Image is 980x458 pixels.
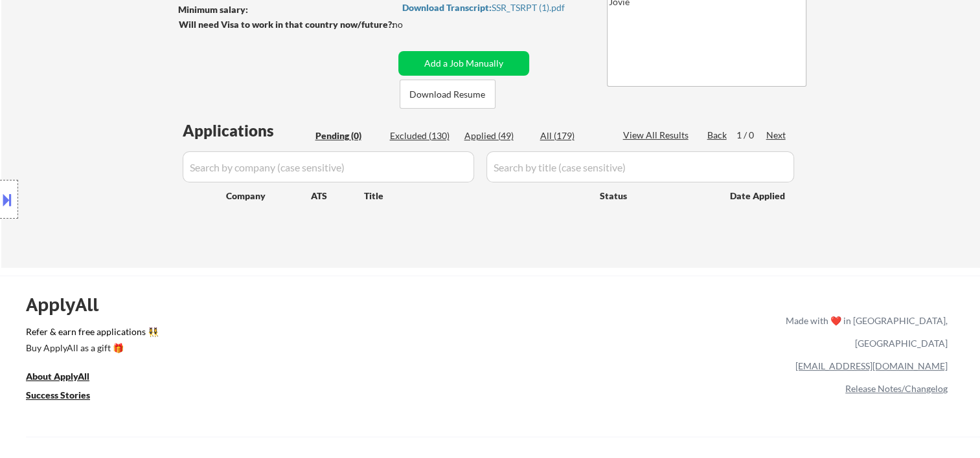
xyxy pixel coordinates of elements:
[390,129,455,142] div: Excluded (130)
[398,51,529,76] button: Add a Job Manually
[464,129,529,142] div: Applied (49)
[707,129,728,142] div: Back
[393,18,429,31] div: no
[781,309,948,354] div: Made with ❤️ in [GEOGRAPHIC_DATA], [GEOGRAPHIC_DATA]
[315,129,380,142] div: Pending (0)
[178,4,248,15] strong: Minimum salary:
[364,190,587,202] div: Title
[402,2,492,13] strong: Download Transcript:
[795,360,948,371] a: [EMAIL_ADDRESS][DOMAIN_NAME]
[736,129,766,142] div: 1 / 0
[26,327,515,341] a: Refer & earn free applications 👯‍♀️
[730,190,787,202] div: Date Applied
[766,129,787,142] div: Next
[26,388,108,404] a: Success Stories
[623,129,692,142] div: View All Results
[26,369,108,386] a: About ApplyAll
[486,151,794,182] input: Search by title (case sensitive)
[26,389,90,400] u: Success Stories
[402,3,582,16] a: Download Transcript:SSR_TSRPT (1).pdf
[226,190,311,202] div: Company
[311,190,364,202] div: ATS
[179,19,394,30] strong: Will need Visa to work in that country now/future?:
[183,123,311,138] div: Applications
[402,3,582,12] div: SSR_TSRPT (1).pdf
[845,383,948,394] a: Release Notes/Changelog
[26,371,89,382] u: About ApplyAll
[400,80,496,109] button: Download Resume
[540,129,605,142] div: All (179)
[600,184,711,207] div: Status
[183,151,474,182] input: Search by company (case sensitive)
[26,341,155,357] a: Buy ApplyAll as a gift 🎁
[26,343,155,353] div: Buy ApplyAll as a gift 🎁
